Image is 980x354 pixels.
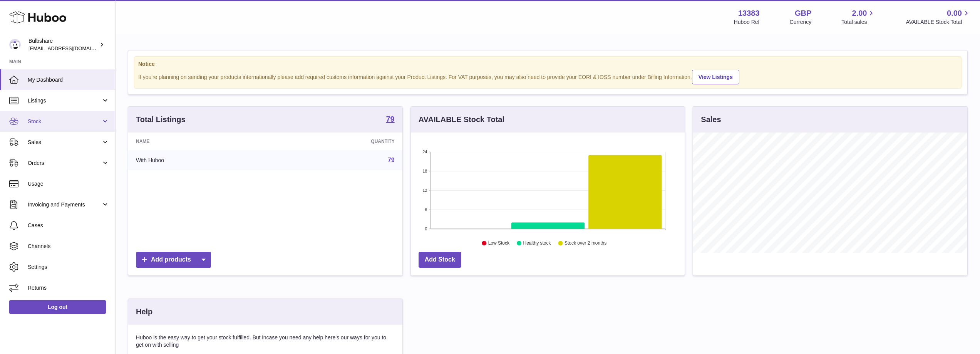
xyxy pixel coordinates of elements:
h3: Help [136,307,152,317]
a: Add products [136,252,211,268]
span: Returns [28,284,109,292]
span: Sales [28,139,101,146]
text: 6 [425,207,427,212]
a: View Listings [692,70,739,84]
h3: Total Listings [136,114,186,125]
img: rimmellive@bulbshare.com [9,39,21,50]
span: Listings [28,97,101,104]
span: Usage [28,180,109,188]
span: Channels [28,243,109,250]
text: 18 [422,169,427,173]
text: Healthy stock [523,241,551,246]
a: 79 [388,157,395,163]
a: Add Stock [419,252,461,268]
a: 2.00 Total sales [841,8,876,26]
p: Huboo is the easy way to get your stock fulfilled. But incase you need any help here's our ways f... [136,334,395,349]
span: 0.00 [947,8,962,18]
a: 79 [386,115,394,124]
span: Orders [28,159,101,167]
div: Huboo Ref [734,18,760,26]
div: Currency [790,18,812,26]
div: If you're planning on sending your products internationally please add required customs informati... [138,69,957,84]
span: Invoicing and Payments [28,201,101,208]
text: 24 [422,149,427,154]
span: Stock [28,118,101,125]
span: [EMAIL_ADDRESS][DOMAIN_NAME] [28,45,113,51]
th: Name [128,133,273,150]
span: Cases [28,222,109,229]
td: With Huboo [128,150,273,170]
th: Quantity [273,133,402,150]
div: Bulbshare [28,37,98,52]
span: 2.00 [852,8,867,18]
text: 12 [422,188,427,193]
strong: 79 [386,115,394,123]
h3: Sales [701,114,721,125]
h3: AVAILABLE Stock Total [419,114,504,125]
span: Total sales [841,18,876,26]
text: 0 [425,226,427,231]
strong: Notice [138,60,957,68]
span: My Dashboard [28,76,109,84]
a: 0.00 AVAILABLE Stock Total [906,8,971,26]
text: Low Stock [488,241,510,246]
a: Log out [9,300,106,314]
strong: GBP [795,8,811,18]
text: Stock over 2 months [565,241,606,246]
span: AVAILABLE Stock Total [906,18,971,26]
span: Settings [28,263,109,271]
strong: 13383 [738,8,760,18]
